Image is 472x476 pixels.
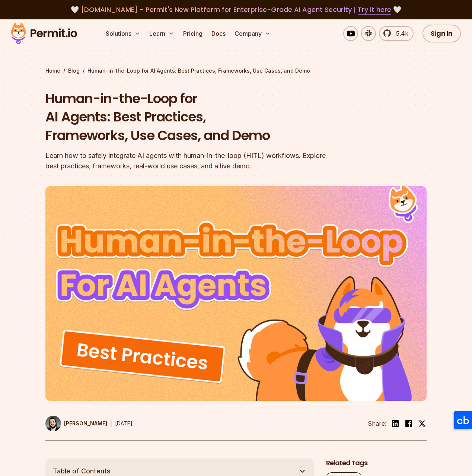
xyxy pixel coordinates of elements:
[7,21,80,46] img: Permit logo
[232,26,274,41] button: Company
[115,420,133,426] time: [DATE]
[208,26,229,41] a: Docs
[379,26,414,41] a: 5.4k
[368,419,386,428] li: Share:
[68,67,80,74] a: Blog
[391,419,400,428] img: linkedin
[110,419,112,428] div: |
[18,4,454,15] div: 🤍 🤍
[392,29,408,38] span: 5.4k
[45,150,331,171] div: Learn how to safely integrate AI agents with human-in-the-loop (HITL) workflows. Explore best pra...
[64,420,107,427] p: [PERSON_NAME]
[45,67,427,74] div: / /
[45,416,107,431] a: [PERSON_NAME]
[358,5,391,15] a: Try it here
[422,25,461,42] a: Sign In
[146,26,177,41] button: Learn
[404,419,413,428] img: facebook
[45,67,60,74] a: Home
[45,416,61,431] img: Gabriel L. Manor
[81,5,391,14] span: [DOMAIN_NAME] - Permit's New Platform for Enterprise-Grade AI Agent Security |
[180,26,205,41] a: Pricing
[45,89,331,145] h1: Human-in-the-Loop for AI Agents: Best Practices, Frameworks, Use Cases, and Demo
[326,458,427,468] h2: Related Tags
[103,26,143,41] button: Solutions
[418,420,426,427] img: twitter
[45,186,427,401] img: Human-in-the-Loop for AI Agents: Best Practices, Frameworks, Use Cases, and Demo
